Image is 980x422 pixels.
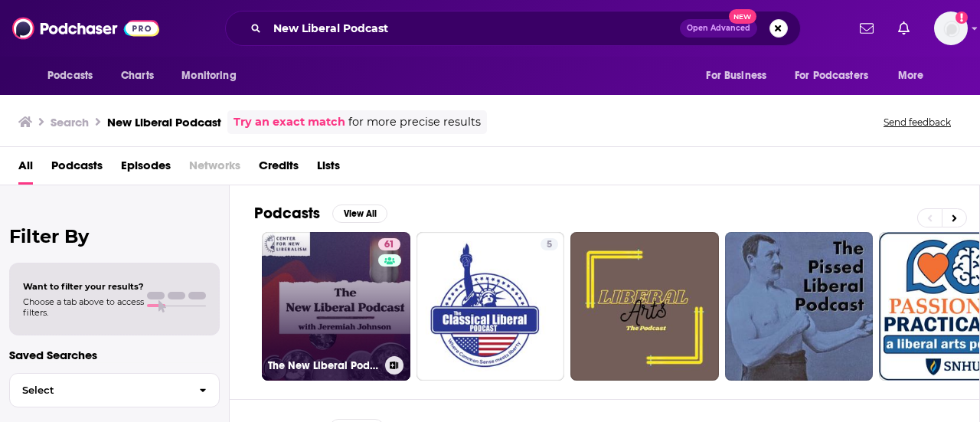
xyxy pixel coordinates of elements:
a: Podcasts [51,153,103,185]
a: Credits [259,153,299,185]
svg: Add a profile image [955,11,968,24]
button: open menu [887,61,943,90]
img: Podchaser - Follow, Share and Rate Podcasts [12,14,159,43]
span: 61 [384,237,394,253]
span: Networks [189,153,240,185]
img: User Profile [934,11,968,45]
a: Episodes [121,153,171,185]
span: More [898,65,924,87]
span: Want to filter your results? [23,281,144,292]
button: open menu [171,61,256,90]
button: Show profile menu [934,11,968,45]
span: Logged in as calellac [934,11,968,45]
h3: Search [51,115,89,129]
button: View All [332,204,387,223]
h3: The New Liberal Podcast [268,359,379,372]
a: All [18,153,33,185]
a: Show notifications dropdown [854,15,880,41]
button: open menu [695,61,786,90]
span: New [729,9,756,24]
button: Select [9,373,220,407]
button: Send feedback [879,116,955,129]
button: open menu [37,61,113,90]
h3: New Liberal Podcast [107,115,221,129]
span: for more precise results [348,113,481,131]
a: PodcastsView All [254,204,387,223]
input: Search podcasts, credits, & more... [267,16,680,41]
p: Saved Searches [9,348,220,362]
span: 5 [547,237,552,253]
span: Podcasts [47,65,93,87]
span: For Business [706,65,766,87]
button: Open AdvancedNew [680,19,757,38]
span: Charts [121,65,154,87]
h2: Podcasts [254,204,320,223]
span: Select [10,385,187,395]
a: 61 [378,238,400,250]
a: Lists [317,153,340,185]
span: For Podcasters [795,65,868,87]
span: Choose a tab above to access filters. [23,296,144,318]
span: Open Advanced [687,25,750,32]
h2: Filter By [9,225,220,247]
a: 5 [416,232,565,381]
a: Try an exact match [234,113,345,131]
button: open menu [785,61,890,90]
a: Charts [111,61,163,90]
a: 61The New Liberal Podcast [262,232,410,381]
div: Search podcasts, credits, & more... [225,11,801,46]
a: 5 [541,238,558,250]
a: Show notifications dropdown [892,15,916,41]
span: Monitoring [181,65,236,87]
